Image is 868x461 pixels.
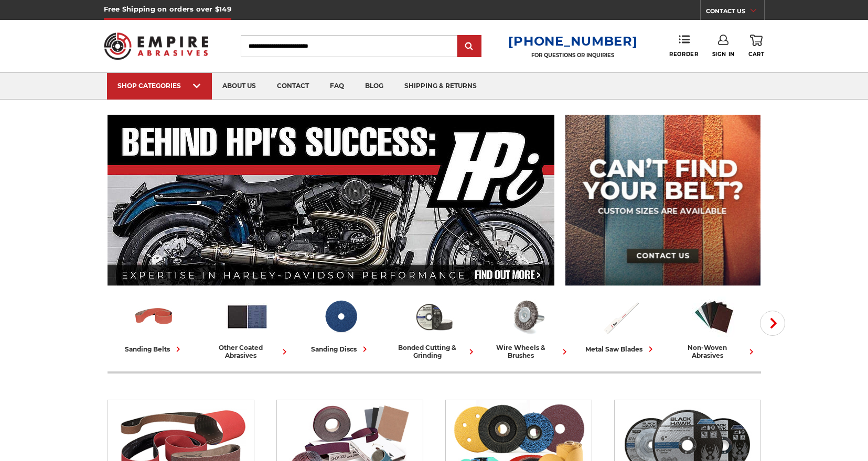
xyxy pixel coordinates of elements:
span: Reorder [669,51,698,58]
span: Sign In [712,51,735,58]
a: sanding discs [298,295,383,355]
a: sanding belts [112,295,197,355]
a: about us [212,73,266,100]
div: other coated abrasives [205,344,290,359]
a: [PHONE_NUMBER] [508,34,637,49]
a: Reorder [669,35,698,57]
div: sanding discs [311,344,370,355]
div: wire wheels & brushes [485,344,570,359]
img: Sanding Belts [132,295,176,338]
a: Cart [748,35,764,58]
a: shipping & returns [394,73,487,100]
a: blog [355,73,394,100]
div: metal saw blades [585,344,656,355]
div: bonded cutting & grinding [392,344,477,359]
span: Cart [748,51,764,58]
a: faq [319,73,355,100]
img: Banner for an interview featuring Horsepower Inc who makes Harley performance upgrades featured o... [108,115,555,286]
a: metal saw blades [578,295,663,355]
img: Sanding Discs [319,295,362,338]
a: wire wheels & brushes [485,295,570,359]
img: Empire Abrasives [104,26,209,67]
div: sanding belts [125,344,184,355]
img: Non-woven Abrasives [692,295,736,338]
img: Bonded Cutting & Grinding [412,295,456,338]
div: non-woven abrasives [672,344,757,359]
p: FOR QUESTIONS OR INQUIRIES [508,52,637,59]
a: other coated abrasives [205,295,290,359]
a: contact [266,73,319,100]
a: non-woven abrasives [672,295,757,359]
img: Metal Saw Blades [599,295,642,338]
img: Other Coated Abrasives [226,295,269,338]
input: Submit [459,36,480,57]
img: promo banner for custom belts. [565,115,760,286]
a: CONTACT US [706,5,764,20]
img: Wire Wheels & Brushes [506,295,549,338]
a: bonded cutting & grinding [392,295,477,359]
div: SHOP CATEGORIES [117,82,201,90]
button: Next [760,311,785,336]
